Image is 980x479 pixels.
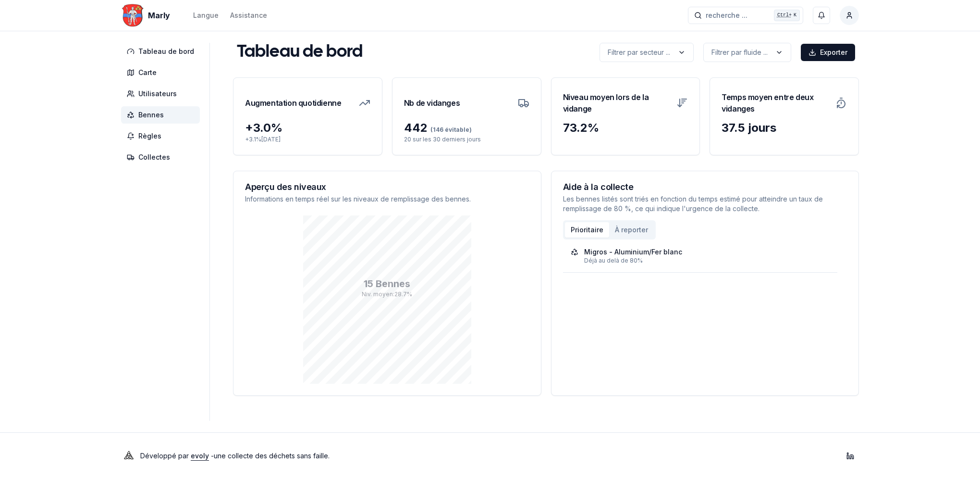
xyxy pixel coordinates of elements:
button: À reporter [609,222,654,238]
a: Tableau de bord [121,43,204,60]
span: recherche ... [706,11,747,20]
a: Marly [121,10,174,21]
div: Migros - Aluminium/Fer blanc [584,247,682,257]
button: label [600,43,694,62]
div: 37.5 jours [722,120,847,136]
a: Assistance [230,10,267,21]
div: Déjà au delà de 80% [584,257,830,265]
span: Carte [138,68,157,77]
h3: Niveau moyen lors de la vidange [563,89,671,116]
a: evoly [191,452,209,460]
span: Utilisateurs [138,89,177,99]
button: label [703,43,791,62]
p: Informations en temps réel sur les niveaux de remplissage des bennes. [245,194,529,204]
p: Les bennes listés sont triés en fonction du temps estimé pour atteindre un taux de remplissage de... [563,194,847,214]
h3: Aide à la collecte [563,183,847,191]
h3: Aperçu des niveaux [245,183,529,191]
span: Règles [138,131,161,141]
h1: Tableau de bord [237,43,363,62]
p: Filtrer par fluide ... [711,48,768,57]
p: + 3.1 % [DATE] [245,136,370,143]
button: Langue [193,10,219,21]
a: Migros - Aluminium/Fer blancDéjà au delà de 80% [571,247,830,265]
p: Filtrer par secteur ... [608,48,670,57]
button: Exporter [801,44,855,61]
h3: Nb de vidanges [404,89,460,116]
button: recherche ...Ctrl+K [688,7,803,24]
a: Utilisateurs [121,85,204,102]
a: Règles [121,127,204,145]
span: Collectes [138,152,170,162]
p: Développé par - une collecte des déchets sans faille . [140,449,330,463]
a: Carte [121,64,204,81]
div: Langue [193,11,219,20]
div: 442 [404,120,529,136]
button: Prioritaire [565,222,609,238]
p: 20 sur les 30 derniers jours [404,136,529,143]
img: Marly Logo [121,4,144,27]
a: Collectes [121,149,204,166]
h3: Temps moyen entre deux vidanges [722,89,830,116]
a: Bennes [121,106,204,124]
span: Bennes [138,110,164,120]
div: + 3.0 % [245,120,370,136]
img: Evoly Logo [121,448,136,464]
span: (146 évitable) [428,126,472,133]
h3: Augmentation quotidienne [245,89,341,116]
span: Marly [148,10,170,21]
span: Tableau de bord [138,47,194,56]
div: 73.2 % [563,120,688,136]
